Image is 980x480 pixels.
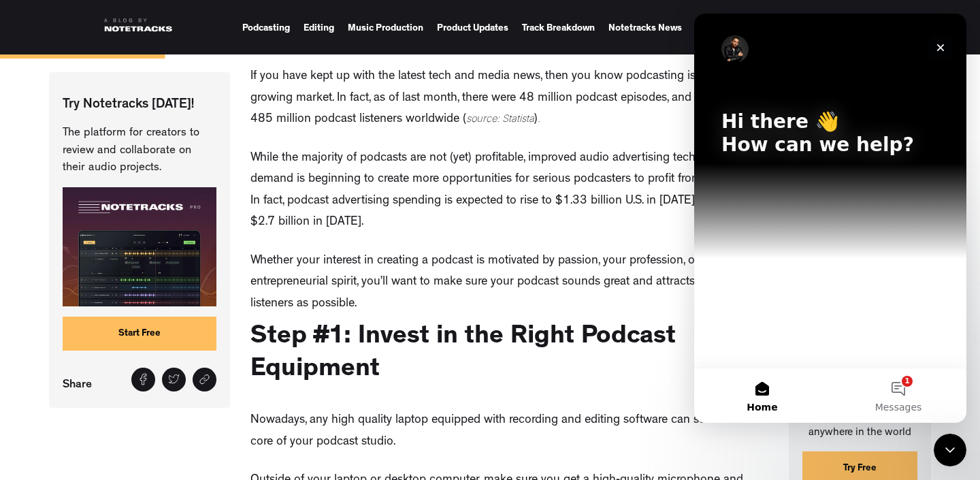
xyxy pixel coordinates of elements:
p: Share [63,374,99,394]
iframe: Intercom live chat [934,434,966,466]
a: Podcasting [242,18,290,37]
em: . [538,112,540,124]
a: Track Breakdown [522,18,595,37]
em: source: Statista [466,112,534,124]
a: Share on Facebook [131,367,155,391]
a: Start Free [63,317,216,351]
a: Tweet [162,367,186,391]
p: Try Notetracks [DATE]! [63,96,216,114]
a: Notetracks News [608,18,682,37]
iframe: Intercom live chat [694,14,966,423]
p: If you have kept up with the latest tech and media news, then you know podcasting is a rapidly gr... [250,67,768,131]
a: Music Production [348,18,423,37]
p: Nowadays, any high quality laptop equipped with recording and editing software can serve as the c... [250,411,768,453]
p: Whether your interest in creating a podcast is motivated by passion, your profession, or your ent... [250,251,768,316]
img: Share link icon [199,373,210,385]
strong: Step #1: Invest in the Right Podcast Equipment [250,325,676,383]
a: Editing [304,18,334,37]
p: The platform for creators to review and collaborate on their audio projects. [63,125,216,177]
a: Product Updates [437,18,508,37]
p: While the majority of podcasts are not (yet) profitable, improved audio advertising technology an... [250,148,768,234]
